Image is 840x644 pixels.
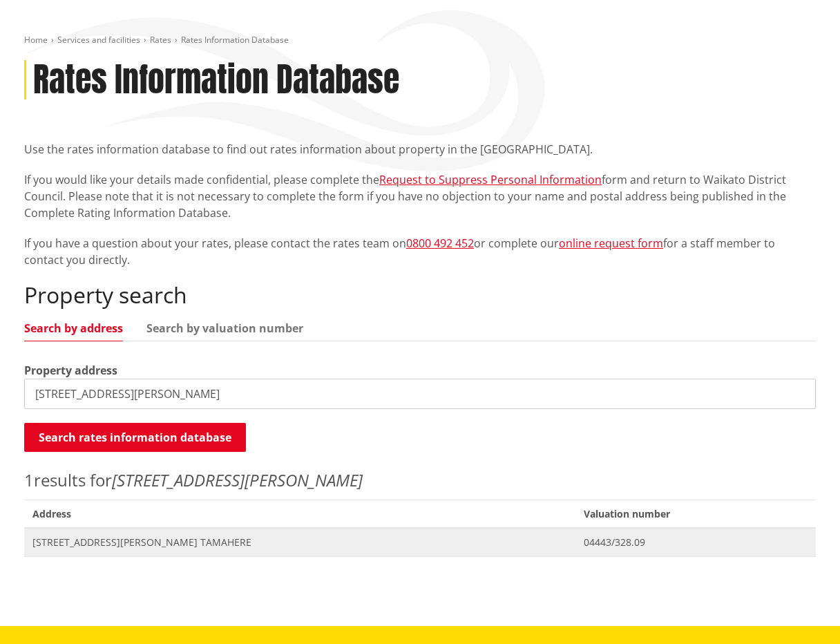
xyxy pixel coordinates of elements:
a: Services and facilities [57,34,140,46]
p: results for [24,468,816,493]
a: online request form [559,236,663,251]
h1: Rates Information Database [33,60,399,100]
span: 1 [24,468,34,491]
a: Request to Suppress Personal Information [379,172,602,187]
em: [STREET_ADDRESS][PERSON_NAME] [112,468,363,491]
span: Address [24,500,575,528]
label: Property address [24,362,117,379]
a: Home [24,34,48,46]
a: Search by address [24,323,123,334]
input: e.g. Duke Street NGARUAWAHIA [24,379,816,409]
span: [STREET_ADDRESS][PERSON_NAME] TAMAHERE [32,536,567,549]
a: [STREET_ADDRESS][PERSON_NAME] TAMAHERE 04443/328.09 [24,528,816,556]
p: If you would like your details made confidential, please complete the form and return to Waikato ... [24,171,816,221]
p: Use the rates information database to find out rates information about property in the [GEOGRAPHI... [24,141,816,158]
button: Search rates information database [24,423,246,452]
span: Valuation number [575,500,816,528]
iframe: Messenger Launcher [776,586,826,636]
nav: breadcrumb [24,35,816,46]
h2: Property search [24,282,816,308]
a: Rates [150,34,171,46]
span: Rates Information Database [181,34,289,46]
a: 0800 492 452 [406,236,474,251]
span: 04443/328.09 [584,536,808,549]
a: Search by valuation number [146,323,303,334]
p: If you have a question about your rates, please contact the rates team on or complete our for a s... [24,235,816,268]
